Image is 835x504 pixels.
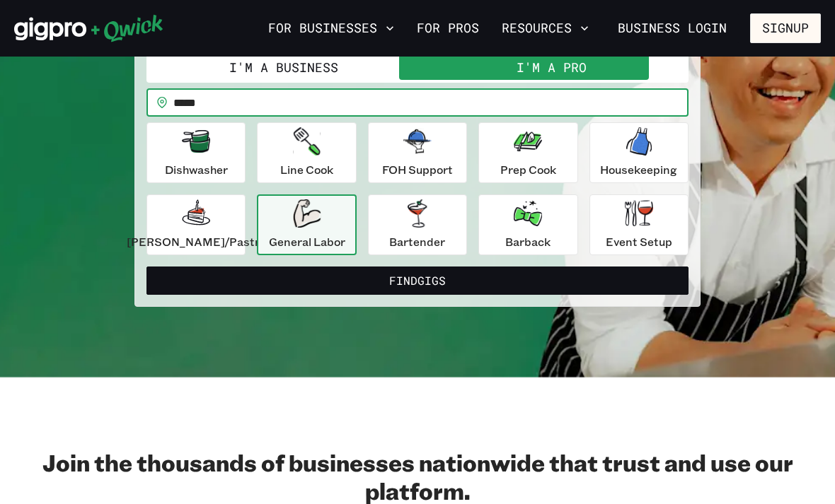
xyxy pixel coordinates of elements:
[165,161,228,178] p: Dishwasher
[417,54,686,80] button: I'm a Pro
[606,233,672,250] p: Event Setup
[257,194,356,255] button: General Labor
[149,54,417,80] button: I'm a Business
[368,194,467,255] button: Bartender
[146,266,689,295] button: FindGigs
[389,233,445,250] p: Bartender
[146,122,246,183] button: Dishwasher
[382,161,453,178] p: FOH Support
[146,194,246,255] button: [PERSON_NAME]/Pastry
[496,16,594,40] button: Resources
[368,122,467,183] button: FOH Support
[589,122,689,183] button: Housekeeping
[257,122,356,183] button: Line Cook
[269,233,345,250] p: General Labor
[478,122,577,183] button: Prep Cook
[589,194,689,255] button: Event Setup
[505,233,551,250] p: Barback
[411,16,485,40] a: For Pros
[606,13,739,43] a: Business Login
[280,161,333,178] p: Line Cook
[600,161,677,178] p: Housekeeping
[263,16,400,40] button: For Businesses
[750,13,821,43] button: Signup
[500,161,556,178] p: Prep Cook
[478,194,577,255] button: Barback
[127,233,265,250] p: [PERSON_NAME]/Pastry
